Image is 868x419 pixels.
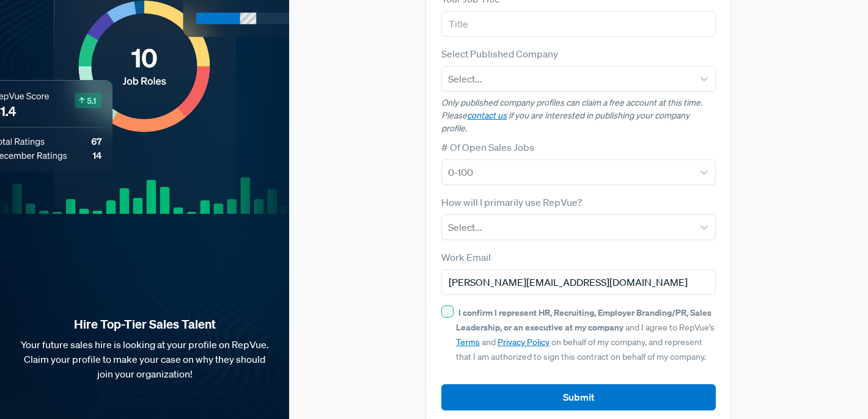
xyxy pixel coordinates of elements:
a: Terms [456,337,480,348]
strong: I confirm I represent HR, Recruiting, Employer Branding/PR, Sales Leadership, or an executive at ... [456,307,712,333]
label: Select Published Company [441,46,558,61]
label: # Of Open Sales Jobs [441,140,534,155]
input: Title [441,11,716,37]
p: Only published company profiles can claim a free account at this time. Please if you are interest... [441,97,716,135]
input: Email [441,269,716,295]
p: Your future sales hire is looking at your profile on RepVue. Claim your profile to make your case... [20,337,270,381]
label: Work Email [441,250,491,264]
span: and I agree to RepVue’s and on behalf of my company, and represent that I am authorized to sign t... [456,307,715,362]
label: How will I primarily use RepVue? [441,195,582,209]
a: contact us [467,110,507,121]
strong: Hire Top-Tier Sales Talent [20,316,270,332]
a: Privacy Policy [498,337,550,348]
button: Submit [441,384,716,410]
